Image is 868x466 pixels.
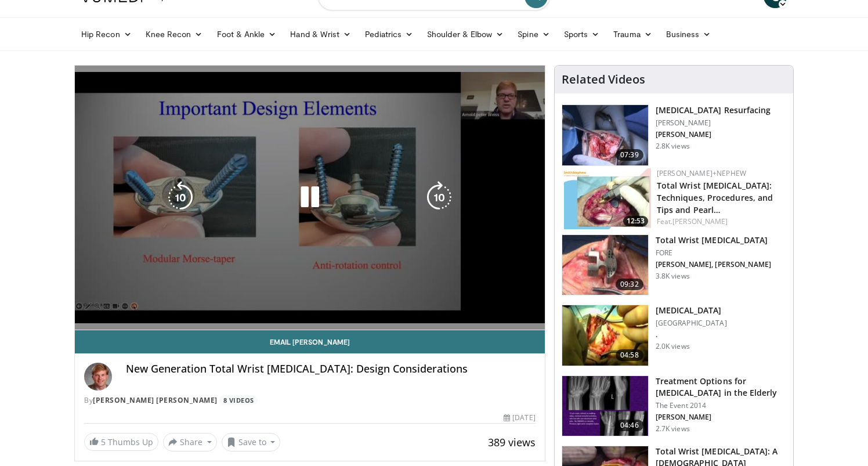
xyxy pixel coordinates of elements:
a: Sports [557,23,607,46]
span: 07:39 [616,149,643,161]
span: 04:46 [616,420,643,431]
img: b67c584d-13f3-4aa0-9d84-0a33aace62c7.150x105_q85_crop-smart_upscale.jpg [562,235,648,295]
p: 2.0K views [656,342,690,351]
p: [PERSON_NAME] [656,413,786,422]
span: 389 views [488,435,536,449]
div: Feat. [657,216,784,227]
img: d06f9178-82e8-4073-9b61-52279a5e2011.150x105_q85_crop-smart_upscale.jpg [562,376,648,436]
p: The Event 2014 [656,401,786,410]
video-js: Video Player [75,66,545,330]
h3: [MEDICAL_DATA] [656,305,727,316]
span: 04:58 [616,349,643,361]
h3: Total Wrist [MEDICAL_DATA] [656,234,771,246]
p: [PERSON_NAME], [PERSON_NAME] [656,260,771,269]
a: Email [PERSON_NAME] [75,330,545,353]
div: By [84,395,536,406]
p: FORE [656,248,771,258]
img: Avatar [84,363,112,391]
a: Foot & Ankle [210,23,284,46]
a: 07:39 [MEDICAL_DATA] Resurfacing [PERSON_NAME] [PERSON_NAME] 2.8K views [562,104,786,166]
a: [PERSON_NAME] [PERSON_NAME] [93,395,218,405]
p: 2.7K views [656,424,690,434]
a: [PERSON_NAME]+Nephew [657,168,746,178]
img: 70863adf-6224-40ad-9537-8997d6f8c31f.150x105_q85_crop-smart_upscale.jpg [564,168,651,229]
a: Shoulder & Elbow [420,23,511,46]
a: 04:58 [MEDICAL_DATA] [GEOGRAPHIC_DATA] . 2.0K views [562,305,786,366]
a: [PERSON_NAME] [672,216,728,226]
p: 3.8K views [656,272,690,281]
button: Save to [222,433,281,451]
a: Hip Recon [74,23,139,46]
a: Pediatrics [358,23,420,46]
p: 2.8K views [656,142,690,151]
div: [DATE] [504,413,535,423]
a: 09:32 Total Wrist [MEDICAL_DATA] FORE [PERSON_NAME], [PERSON_NAME] 3.8K views [562,234,786,296]
span: 12:53 [623,216,648,226]
span: 09:32 [616,279,643,290]
img: Wrist_replacement_100010352_2.jpg.150x105_q85_crop-smart_upscale.jpg [562,305,648,366]
a: Spine [511,23,556,46]
a: Knee Recon [139,23,210,46]
a: Trauma [606,23,659,46]
a: 12:53 [564,168,651,229]
h4: Related Videos [562,73,645,86]
h3: Treatment Options for [MEDICAL_DATA] in the Elderly [656,375,786,399]
p: [PERSON_NAME] [656,130,771,139]
a: Hand & Wrist [283,23,358,46]
a: 04:46 Treatment Options for [MEDICAL_DATA] in the Elderly The Event 2014 [PERSON_NAME] 2.7K views [562,375,786,437]
img: 01fde5d6-296a-4d3f-8c1c-1f7a563fd2d9.150x105_q85_crop-smart_upscale.jpg [562,105,648,165]
p: . [656,330,727,339]
button: Share [163,433,217,451]
p: [GEOGRAPHIC_DATA] [656,319,727,328]
h4: New Generation Total Wrist [MEDICAL_DATA]: Design Considerations [126,363,536,375]
h3: [MEDICAL_DATA] Resurfacing [656,104,771,116]
span: 5 [101,436,106,447]
a: Business [659,23,718,46]
a: Total Wrist [MEDICAL_DATA]: Techniques, Procedures, and Tips and Pearl… [657,180,773,215]
a: 5 Thumbs Up [84,433,158,451]
p: [PERSON_NAME] [656,118,771,128]
a: 8 Videos [219,395,258,405]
